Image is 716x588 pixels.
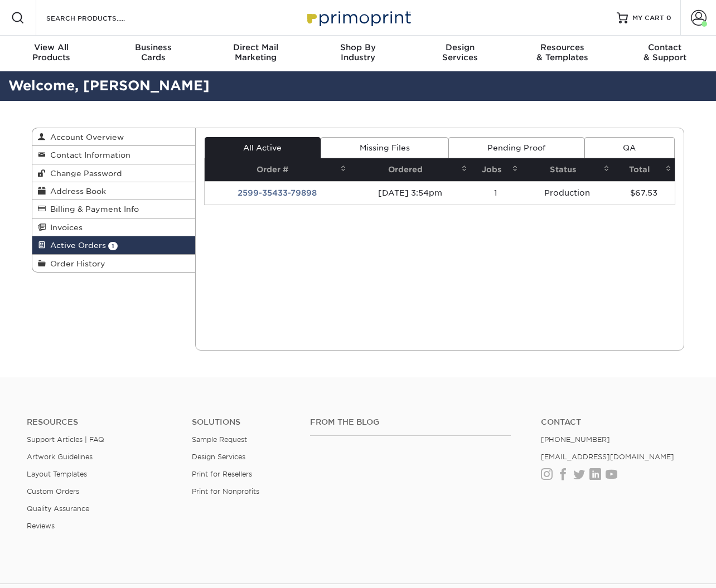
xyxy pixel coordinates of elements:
[102,36,204,71] a: BusinessCards
[409,36,511,71] a: DesignServices
[27,522,55,530] a: Reviews
[192,453,245,461] a: Design Services
[192,487,259,495] a: Print for Nonprofits
[409,42,511,62] div: Services
[27,453,93,461] a: Artwork Guidelines
[27,487,79,495] a: Custom Orders
[46,169,122,178] span: Change Password
[471,181,522,205] td: 1
[46,205,139,213] span: Billing & Payment Info
[205,42,307,52] span: Direct Mail
[666,14,671,22] span: 0
[310,417,511,427] h4: From the Blog
[32,128,195,146] a: Account Overview
[27,417,175,427] h4: Resources
[46,241,106,250] span: Active Orders
[46,150,130,159] span: Contact Information
[46,133,124,142] span: Account Overview
[32,146,195,164] a: Contact Information
[350,181,471,205] td: [DATE] 3:54pm
[27,470,87,478] a: Layout Templates
[102,42,204,62] div: Cards
[205,158,350,181] th: Order #
[350,158,471,181] th: Ordered
[46,259,105,268] span: Order History
[205,36,307,71] a: Direct MailMarketing
[27,435,104,444] a: Support Articles | FAQ
[541,453,674,461] a: [EMAIL_ADDRESS][DOMAIN_NAME]
[632,13,664,23] span: MY CART
[307,36,409,71] a: Shop ByIndustry
[102,42,204,52] span: Business
[32,218,195,236] a: Invoices
[471,158,522,181] th: Jobs
[192,435,247,444] a: Sample Request
[192,470,252,478] a: Print for Resellers
[46,187,106,196] span: Address Book
[32,255,195,272] a: Order History
[511,42,613,52] span: Resources
[614,42,716,52] span: Contact
[521,158,613,181] th: Status
[614,36,716,71] a: Contact& Support
[541,435,610,444] a: [PHONE_NUMBER]
[307,42,409,62] div: Industry
[205,181,350,205] td: 2599-35433-79898
[521,181,613,205] td: Production
[321,137,448,158] a: Missing Files
[409,42,511,52] span: Design
[108,242,118,250] span: 1
[613,158,675,181] th: Total
[32,182,195,200] a: Address Book
[32,200,195,218] a: Billing & Payment Info
[32,164,195,182] a: Change Password
[307,42,409,52] span: Shop By
[302,6,414,30] img: Primoprint
[192,417,293,427] h4: Solutions
[205,137,321,158] a: All Active
[584,137,675,158] a: QA
[45,11,154,25] input: SEARCH PRODUCTS.....
[511,36,613,71] a: Resources& Templates
[613,181,675,205] td: $67.53
[511,42,613,62] div: & Templates
[614,42,716,62] div: & Support
[46,223,83,232] span: Invoices
[27,504,89,513] a: Quality Assurance
[205,42,307,62] div: Marketing
[541,417,689,427] a: Contact
[32,236,195,254] a: Active Orders 1
[448,137,584,158] a: Pending Proof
